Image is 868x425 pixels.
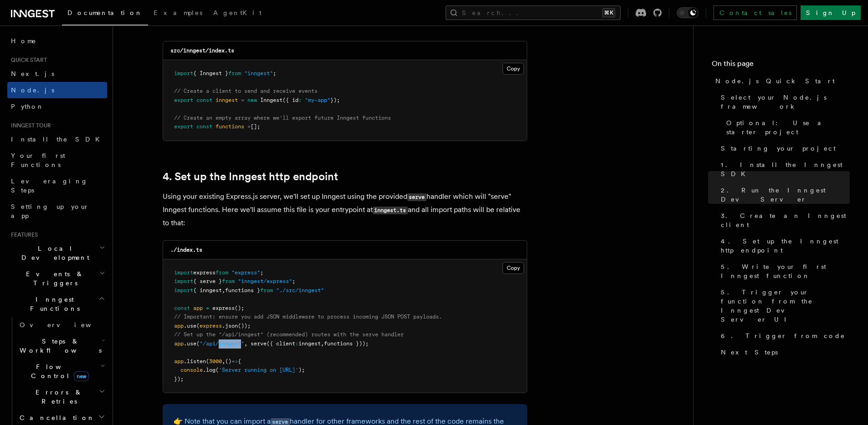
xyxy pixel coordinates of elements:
[677,7,699,18] button: Toggle dark mode
[721,93,850,111] span: Select your Node.js framework
[7,198,107,224] a: Setting up your app
[16,388,99,406] span: Errors & Retries
[7,147,107,173] a: Your first Functions
[292,278,295,284] span: ;
[7,66,107,82] a: Next.js
[193,70,228,76] span: { Inngest }
[11,36,36,46] span: Home
[174,97,193,103] span: export
[247,97,257,103] span: new
[244,70,273,76] span: "inngest"
[193,287,222,293] span: { inngest
[174,88,318,94] span: // Create a client to send and receive events
[174,323,184,329] span: app
[712,58,850,73] h4: On this page
[216,97,238,103] span: inngest
[163,170,338,183] a: 4. Set up the Inngest http endpoint
[174,278,193,284] span: import
[16,362,100,380] span: Flow Control
[715,76,835,86] span: Node.js Quick Start
[602,8,615,17] kbd: ⌘K
[184,340,196,347] span: .use
[174,331,404,338] span: // Set up the "/api/inngest" (recommended) routes with the serve handler
[717,207,850,233] a: 3. Create an Inngest client
[238,358,241,364] span: {
[321,340,324,347] span: ,
[717,140,850,157] a: Starting your project
[721,160,850,178] span: 1. Install the Inngest SDK
[184,358,206,364] span: .listen
[11,136,105,143] span: Install the SDK
[206,358,209,364] span: (
[7,269,99,288] span: Events & Triggers
[723,115,850,140] a: Optional: Use a starter project
[196,340,200,347] span: (
[717,258,850,284] a: 5. Write your first Inngest function
[717,328,850,344] a: 6. Trigger from code
[503,63,524,75] button: Copy
[193,269,216,276] span: express
[7,244,99,262] span: Local Development
[231,269,260,276] span: "express"
[712,73,850,89] a: Node.js Quick Start
[260,287,273,293] span: from
[148,3,208,25] a: Examples
[7,266,107,291] button: Events & Triggers
[208,3,267,25] a: AgentKit
[212,305,235,311] span: express
[260,269,263,276] span: ;
[196,123,212,130] span: const
[305,97,330,103] span: "my-app"
[717,233,850,258] a: 4. Set up the Inngest http endpoint
[241,97,244,103] span: =
[298,340,321,347] span: inngest
[174,358,184,364] span: app
[721,348,778,357] span: Next Steps
[193,278,222,284] span: { serve }
[213,9,262,16] span: AgentKit
[16,333,107,359] button: Steps & Workflows
[373,207,408,214] code: inngest.ts
[174,305,190,311] span: const
[324,340,369,347] span: functions }));
[74,371,89,381] span: new
[184,323,196,329] span: .use
[298,367,305,373] span: );
[174,376,184,382] span: });
[330,97,340,103] span: });
[209,358,222,364] span: 3000
[717,182,850,207] a: 2. Run the Inngest Dev Server
[200,323,222,329] span: express
[251,123,260,130] span: [];
[273,70,276,76] span: ;
[721,331,845,340] span: 6. Trigger from code
[16,337,102,355] span: Steps & Workflows
[247,123,251,130] span: =
[721,237,850,255] span: 4. Set up the Inngest http endpoint
[154,9,202,16] span: Examples
[11,86,54,94] span: Node.js
[295,340,298,347] span: :
[170,47,234,54] code: src/inngest/index.ts
[7,131,107,147] a: Install the SDK
[222,278,235,284] span: from
[174,269,193,276] span: import
[7,231,38,238] span: Features
[222,358,225,364] span: ,
[196,323,200,329] span: (
[282,97,298,103] span: ({ id
[11,103,44,110] span: Python
[203,367,216,373] span: .log
[222,287,225,293] span: ,
[170,247,202,253] code: ./index.ts
[174,287,193,293] span: import
[62,3,148,25] a: Documentation
[11,152,65,168] span: Your first Functions
[407,193,426,201] code: serve
[7,122,51,129] span: Inngest tour
[222,323,238,329] span: .json
[446,5,621,20] button: Search...⌘K
[193,305,203,311] span: app
[7,82,107,98] a: Node.js
[216,123,244,130] span: functions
